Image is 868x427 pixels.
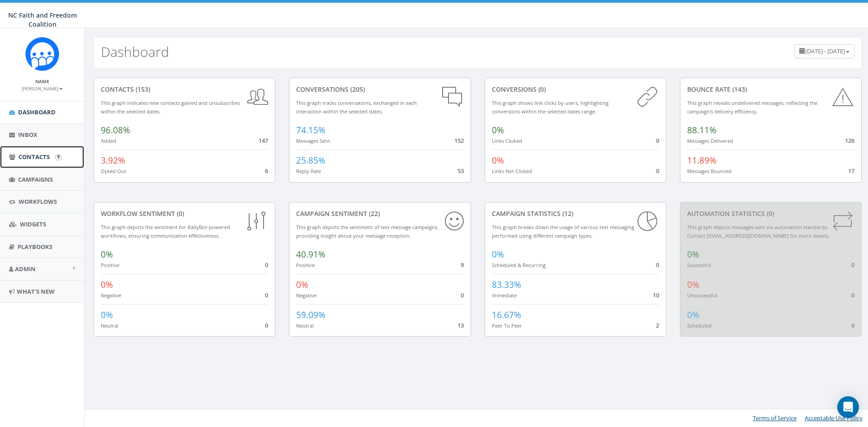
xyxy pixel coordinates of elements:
small: Positive [296,262,315,268]
span: Inbox [18,131,38,139]
a: Acceptable Use Policy [805,414,863,422]
span: 59.09% [296,309,325,321]
h2: Dashboard [101,44,169,59]
span: 6 [265,167,268,175]
span: 0 [265,291,268,299]
small: Links Clicked [492,137,522,144]
small: This graph depicts messages sent via automation standards. Contact [EMAIL_ADDRESS][DOMAIN_NAME] f... [687,224,830,239]
img: Rally_Corp_Icon.png [25,37,59,71]
span: Contacts [19,153,50,161]
span: 74.15% [296,124,325,136]
small: Messages Sent [296,137,330,144]
small: Name [35,78,49,84]
span: 9 [461,261,464,269]
span: (12) [561,209,573,218]
small: This graph depicts the sentiment for RallyBot-powered workflows, ensuring communication effective... [101,224,230,239]
span: (0) [175,209,184,218]
span: 0 [851,321,854,329]
span: (0) [765,209,774,218]
small: Positive [101,262,119,268]
span: 0% [492,155,504,166]
span: 10 [653,291,659,299]
span: 13 [458,321,464,329]
div: Bounce Rate [687,85,854,94]
span: 126 [845,136,854,145]
span: Workflows [19,197,57,206]
span: 0 [461,291,464,299]
small: Scheduled [687,322,712,329]
small: Negative [101,292,121,299]
span: What's New [17,287,55,296]
small: Successful [687,262,711,268]
small: Peer To Peer [492,322,522,329]
span: 0 [265,321,268,329]
span: (153) [134,85,150,94]
small: Neutral [296,322,314,329]
span: 0 [656,167,659,175]
small: Messages Delivered [687,137,733,144]
small: This graph indicates new contacts gained and unsubscribes within the selected dates. [101,99,240,115]
span: (22) [367,209,380,218]
span: (143) [731,85,747,94]
small: This graph breaks down the usage of various text messaging performed using different campaign types. [492,224,634,239]
small: Messages Bounced [687,168,731,174]
span: 0% [687,279,699,291]
span: 0% [687,309,699,321]
span: 0% [687,249,699,260]
a: [PERSON_NAME] [22,84,63,92]
span: 16.67% [492,309,521,321]
span: 0% [492,249,504,260]
span: 152 [454,136,464,145]
span: 0% [101,249,113,260]
span: (0) [537,85,546,94]
small: This graph depicts the sentiment of text message campaigns, providing insight about your message ... [296,224,439,239]
small: Links Not Clicked [492,168,532,174]
div: conversions [492,85,659,94]
span: 147 [259,136,268,145]
span: 0 [851,261,854,269]
small: Scheduled & Recurring [492,262,546,268]
span: (205) [349,85,365,94]
span: Campaigns [18,175,53,183]
span: 96.08% [101,124,130,136]
div: Campaign Sentiment [296,209,463,218]
small: Immediate [492,292,517,299]
small: Reply Rate [296,168,321,174]
small: Unsuccessful [687,292,717,299]
span: 0% [296,279,308,291]
span: 0% [101,309,113,321]
div: conversations [296,85,463,94]
small: Negative [296,292,316,299]
small: Neutral [101,322,118,329]
span: NC Faith and Freedom Coalition [8,11,77,28]
span: 25.85% [296,155,325,166]
span: Admin [15,265,36,273]
small: Added [101,137,116,144]
span: 40.91% [296,249,325,260]
span: [DATE] - [DATE] [805,47,845,55]
span: 3.92% [101,155,125,166]
span: Dashboard [18,108,56,116]
span: 0 [656,136,659,145]
small: [PERSON_NAME] [22,85,63,92]
a: Terms of Service [753,414,797,422]
span: 53 [458,167,464,175]
input: Submit [55,154,61,160]
div: Campaign Statistics [492,209,659,218]
span: 0% [492,124,504,136]
span: 2 [656,321,659,329]
small: This graph tracks conversations, exchanged in each interaction within the selected dates. [296,99,417,115]
span: 0% [101,279,113,291]
span: 0 [265,261,268,269]
span: 83.33% [492,279,521,291]
small: This graph shows link clicks by users, highlighting conversions within the selected dates range. [492,99,609,115]
small: This graph reveals undelivered messages, reflecting the campaign's delivery efficiency. [687,99,817,115]
span: 0 [851,291,854,299]
div: Open Intercom Messenger [837,396,859,418]
div: Workflow Sentiment [101,209,268,218]
span: 0 [656,261,659,269]
span: 17 [848,167,854,175]
span: 11.89% [687,155,717,166]
span: Widgets [20,220,46,228]
span: Playbooks [18,243,52,251]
